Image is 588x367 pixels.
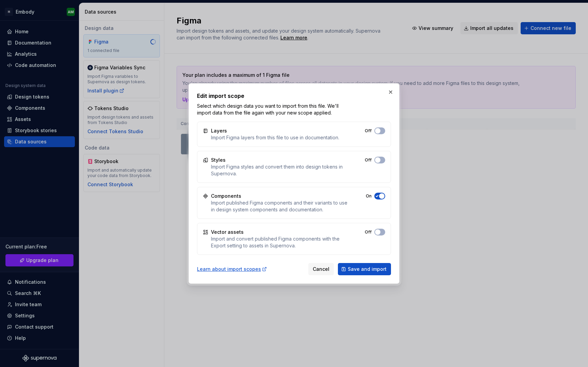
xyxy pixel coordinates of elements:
[197,266,267,273] a: Learn about import scopes
[366,193,372,199] label: On
[365,229,372,235] label: Off
[211,134,339,141] div: Import Figma layers from this file to use in documentation.
[338,263,391,275] button: Save and import
[211,229,244,235] div: Vector assets
[211,127,227,134] div: Layers
[211,235,347,249] div: Import and convert published Figma components with the Export setting to assets in Supernova.
[348,266,387,273] span: Save and import
[211,163,347,177] div: Import Figma styles and convert them into design tokens in Supernova.
[308,263,334,275] button: Cancel
[197,92,391,100] h2: Edit import scope
[211,193,241,199] div: Components
[365,157,372,163] label: Off
[211,199,348,213] div: Import published Figma components and their variants to use in design system components and docum...
[197,103,345,116] p: Select which design data you want to import from this file. We'll import data from the file again...
[365,128,372,134] label: Off
[211,157,226,163] div: Styles
[313,266,329,273] span: Cancel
